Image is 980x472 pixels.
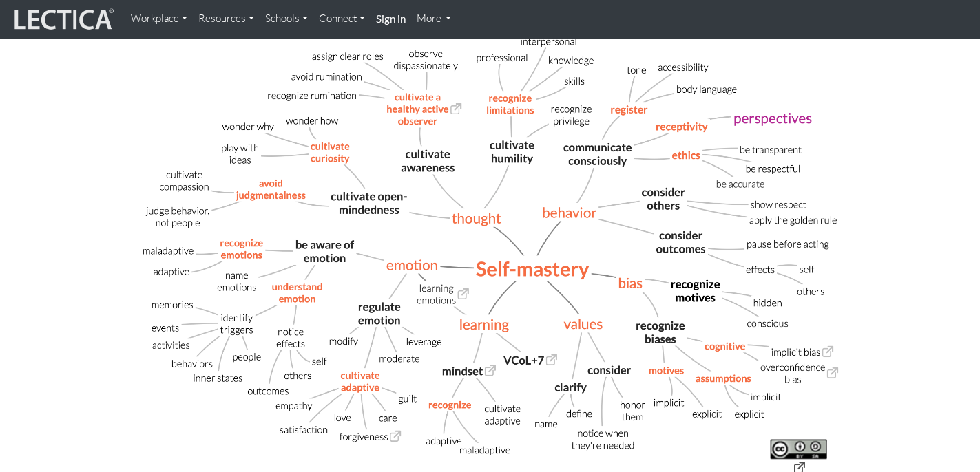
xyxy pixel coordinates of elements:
[411,6,457,32] a: More
[313,6,371,32] a: Connect
[11,6,114,32] img: lecticalive
[260,6,313,32] a: Schools
[125,6,193,32] a: Workplace
[193,6,260,32] a: Resources
[376,12,406,25] strong: Sign in
[371,6,411,33] a: Sign in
